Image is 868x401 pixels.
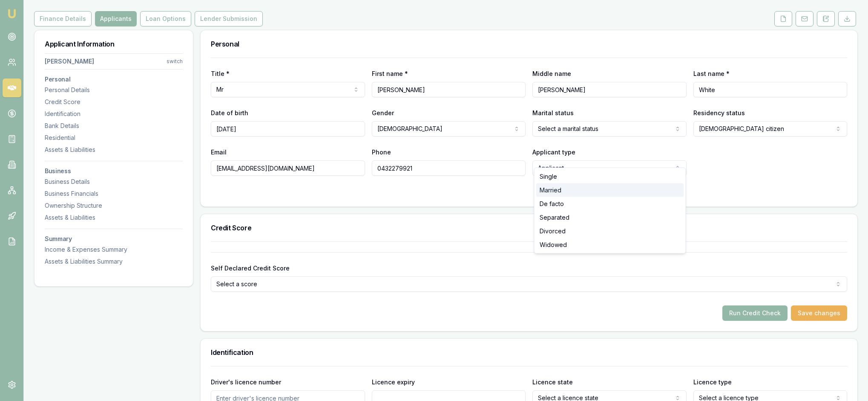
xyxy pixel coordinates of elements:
[540,227,566,235] span: Divorced
[540,200,564,208] span: De facto
[540,213,569,222] span: Separated
[540,241,567,249] span: Widowed
[540,172,557,181] span: Single
[540,186,561,195] span: Married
